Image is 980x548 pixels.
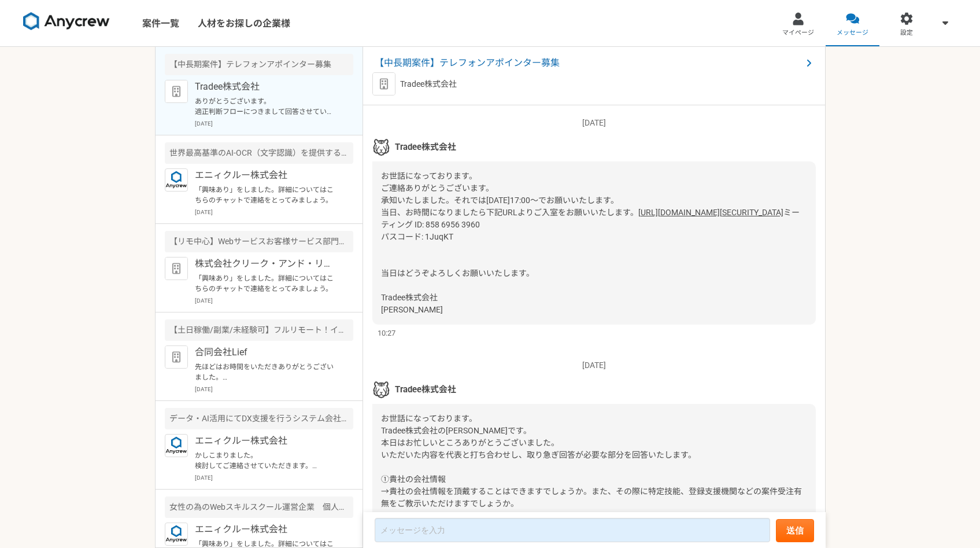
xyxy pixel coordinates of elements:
p: [DATE] [372,359,816,372]
span: メッセージ [837,28,868,38]
p: 先ほどはお時間をいただきありがとうございました。 ご質問等あればご連絡ください。 よろしくお願いします。 ・商材概要 [DEMOGRAPHIC_DATA]人材の求人広告提案 ・業種により土日、夜... [195,362,338,383]
div: 世界最高基準のAI-OCR（文字認識）を提供するメガベンチャー パートナー営業 [165,142,353,164]
p: かしこまりました。 検討してご連絡させていただきます。 よろしくお願いいたします。 [195,450,338,471]
p: [DATE] [195,208,353,216]
img: logo_text_blue_01.png [165,523,188,546]
p: 「興味あり」をしました。詳細についてはこちらのチャットで連絡をとってみましょう。 [195,273,338,294]
p: Tradee株式会社 [400,78,457,90]
img: logo_text_blue_01.png [165,434,188,457]
p: 合同会社Lief [195,345,338,359]
span: Tradee株式会社 [395,141,456,153]
p: ありがとうございます。 適正判断フローにつきまして回答させていただきます。 ◼︎時給案件、フィールドセールス案件の場合 ①書類選考 →職務経歴書等ご本人様がわかる情報を以下アドレスにお送りくださ... [195,96,338,117]
img: 8DqYSo04kwAAAAASUVORK5CYII= [23,12,110,31]
span: ミーティング ID: 858 6956 3960 パスコード: 1JuqKT 当日はどうぞよろしくお願いいたします。 Tradee株式会社 [PERSON_NAME] [381,208,800,314]
img: default_org_logo-42cde973f59100197ec2c8e796e4974ac8490bb5b08a0eb061ff975e4574aa76.png [372,72,395,95]
span: 設定 [900,28,913,38]
div: 女性の為のWebスキルスクール運営企業 個人営業（フルリモート） [165,496,353,518]
span: Tradee株式会社 [395,383,456,396]
img: %E3%82%B9%E3%82%AF%E3%83%AA%E3%83%BC%E3%83%B3%E3%82%B7%E3%83%A7%E3%83%83%E3%83%88_2025-02-06_21.3... [372,138,390,156]
p: エニィクルー株式会社 [195,168,338,182]
span: マイページ [782,28,814,38]
p: [DATE] [195,119,353,128]
span: 【中長期案件】テレフォンアポインター募集 [375,56,802,70]
div: 【リモ中心】Webサービスお客様サービス部門でプロジェクトマネージャー！ [165,231,353,252]
img: default_org_logo-42cde973f59100197ec2c8e796e4974ac8490bb5b08a0eb061ff975e4574aa76.png [165,257,188,280]
p: エニィクルー株式会社 [195,523,338,536]
div: データ・AI活用にてDX支援を行うシステム会社でのインサイドセールスを募集 [165,408,353,429]
p: エニィクルー株式会社 [195,434,338,448]
p: [DATE] [195,473,353,482]
p: 株式会社クリーク・アンド・リバー社 [195,257,338,271]
a: [URL][DOMAIN_NAME][SECURITY_DATA] [638,208,783,217]
p: [DATE] [195,385,353,393]
img: logo_text_blue_01.png [165,168,188,192]
p: 「興味あり」をしました。詳細についてはこちらのチャットで連絡をとってみましょう。 [195,185,338,205]
div: 【土日稼働/副業/未経験可】フルリモート！インサイドセールス募集（長期案件） [165,319,353,341]
p: [DATE] [195,296,353,305]
p: [DATE] [372,117,816,129]
div: 【中長期案件】テレフォンアポインター募集 [165,54,353,75]
span: 10:27 [378,328,395,339]
img: %E3%82%B9%E3%82%AF%E3%83%AA%E3%83%BC%E3%83%B3%E3%82%B7%E3%83%A7%E3%83%83%E3%83%88_2025-02-06_21.3... [372,381,390,398]
span: お世話になっております。 ご連絡ありがとうございます。 承知いたしました。それでは[DATE]17:00〜でお願いいたします。 当日、お時間になりましたら下記URLよりご入室をお願いいたします。 [381,171,638,217]
img: default_org_logo-42cde973f59100197ec2c8e796e4974ac8490bb5b08a0eb061ff975e4574aa76.png [165,80,188,103]
button: 送信 [776,519,814,542]
img: default_org_logo-42cde973f59100197ec2c8e796e4974ac8490bb5b08a0eb061ff975e4574aa76.png [165,345,188,369]
p: Tradee株式会社 [195,80,338,94]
